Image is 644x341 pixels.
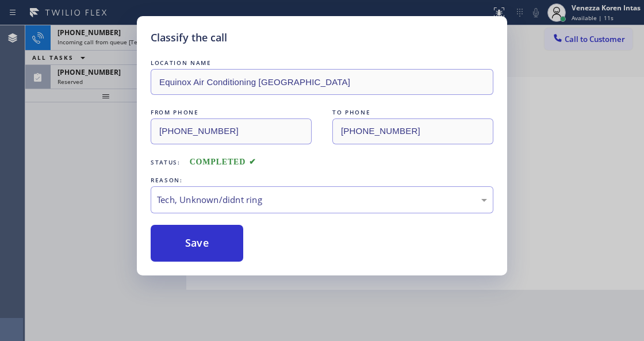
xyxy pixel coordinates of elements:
input: To phone [332,118,493,144]
h5: Classify the call [151,30,227,45]
div: REASON: [151,174,493,186]
div: LOCATION NAME [151,57,493,69]
input: From phone [151,118,312,144]
span: Status: [151,158,181,166]
span: COMPLETED [190,158,256,166]
div: TO PHONE [332,106,493,118]
div: FROM PHONE [151,106,312,118]
button: Save [151,225,243,262]
div: Tech, Unknown/didnt ring [157,193,487,206]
